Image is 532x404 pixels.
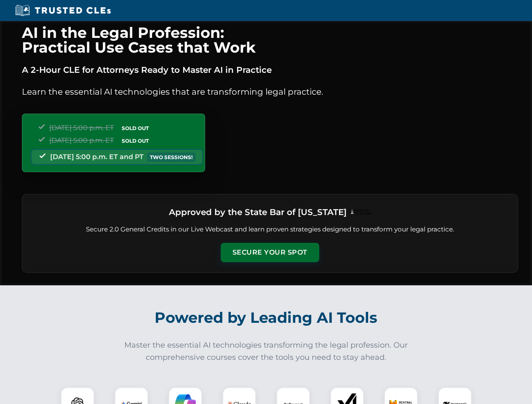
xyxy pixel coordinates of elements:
[49,136,114,144] span: [DATE] 5:00 p.m. ET
[22,63,518,77] p: A 2-Hour CLE for Attorneys Ready to Master AI in Practice
[169,205,347,220] h3: Approved by the State Bar of [US_STATE]
[33,303,500,332] h2: Powered by Leading AI Tools
[49,124,114,132] span: [DATE] 5:00 p.m. ET
[32,225,508,234] p: Secure 2.0 General Credits in our Live Webcast and learn proven strategies designed to transform ...
[22,25,518,55] h1: AI in the Legal Profession: Practical Use Cases that Work
[119,124,152,133] span: SOLD OUT
[221,243,319,262] button: Secure Your Spot
[119,339,414,364] p: Master the essential AI technologies transforming the legal profession. Our comprehensive courses...
[119,136,152,145] span: SOLD OUT
[13,4,113,17] img: Trusted CLEs
[350,209,371,215] img: Logo
[22,85,518,98] p: Learn the essential AI technologies that are transforming legal practice.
